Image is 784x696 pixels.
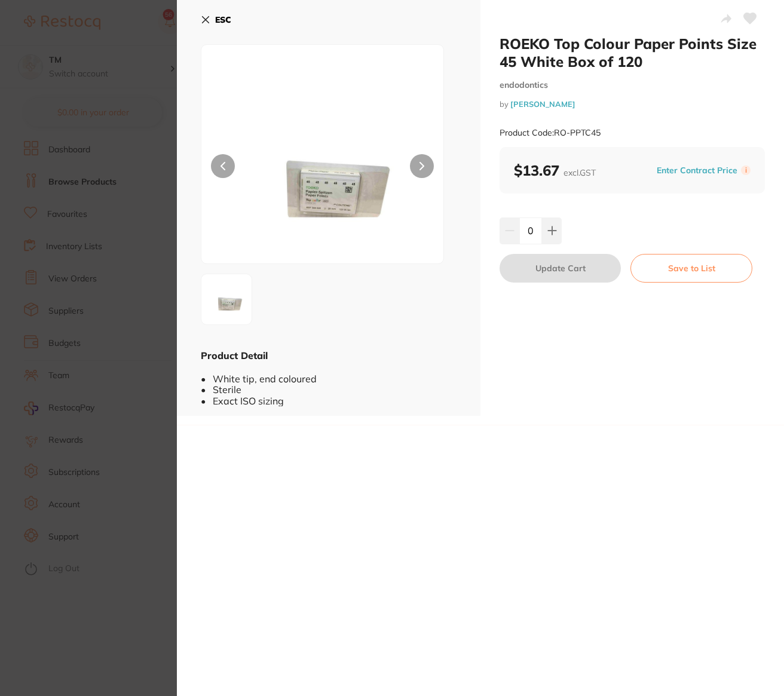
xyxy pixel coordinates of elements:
[205,278,248,321] img: NV8yLmpwZw
[563,167,596,178] span: excl. GST
[500,254,621,283] button: Update Cart
[201,362,457,406] div: • White tip, end coloured • Sterile • Exact ISO sizing
[250,75,395,263] img: NV8yLmpwZw
[500,80,765,90] small: endodontics
[741,165,751,175] label: i
[500,100,765,109] small: by
[215,14,231,25] b: ESC
[201,349,268,361] b: Product Detail
[630,254,752,283] button: Save to List
[500,128,601,138] small: Product Code: RO-PPTC45
[653,165,741,176] button: Enter Contract Price
[201,10,231,30] button: ESC
[510,99,575,109] a: [PERSON_NAME]
[500,35,765,70] h2: ROEKO Top Colour Paper Points Size 45 White Box of 120
[514,161,596,179] b: $13.67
